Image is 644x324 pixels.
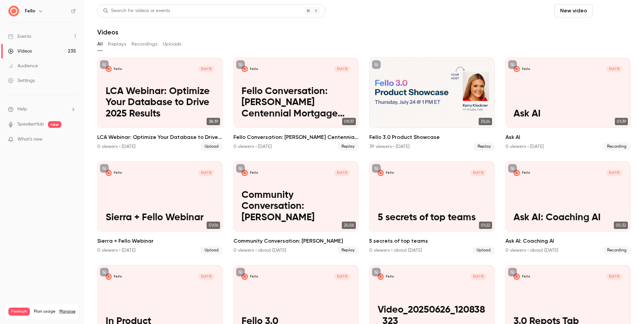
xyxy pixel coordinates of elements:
[369,237,495,245] h2: 5 secrets of top teams
[505,143,544,150] div: 0 viewers • [DATE]
[250,274,258,279] p: Fello
[337,246,359,254] span: Replay
[372,268,381,276] button: unpublished
[369,133,495,141] h2: Fello 3.0 Product Showcase
[514,273,520,279] img: 3.0 Repots Tab
[198,170,214,176] span: [DATE]
[241,190,350,224] p: Community Conversation: [PERSON_NAME]
[505,58,631,151] a: Ask AIFello[DATE]Ask AI01:39Ask AI0 viewers • [DATE]Recording
[508,164,517,173] button: unpublished
[233,161,359,254] li: Community Conversation: Mahala Landin
[97,237,223,245] h2: Sierra + Fello Webinar
[603,143,631,151] span: Recording
[97,161,223,254] a: Sierra + Fello WebinarFello[DATE]Sierra + Fello Webinar51:06Sierra + Fello Webinar0 viewers • [DA...
[372,164,381,173] button: unpublished
[250,171,258,175] p: Fello
[233,143,272,150] div: 0 viewers • [DATE]
[233,58,359,151] a: Fello Conversation: Mack Humphrey Centennial Mortgage AllianceFello[DATE]Fello Conversation: [PER...
[514,170,520,176] img: Ask AI: Coaching AI
[201,143,223,151] span: Upload
[59,309,75,314] a: Manage
[378,170,384,176] img: 5 secrets of top teams
[369,161,495,254] a: 5 secrets of top teamsFello[DATE]5 secrets of top teams01:225 secrets of top teams0 viewers • abo...
[233,133,359,141] h2: Fello Conversation: [PERSON_NAME] Centennial Mortgage Alliance
[8,63,38,69] div: Audience
[106,212,214,224] p: Sierra + Fello Webinar
[470,273,486,279] span: [DATE]
[97,4,631,320] section: Videos
[100,164,109,173] button: unpublished
[614,222,628,229] span: 05:32
[8,77,35,84] div: Settings
[17,106,27,113] span: Help
[241,273,248,279] img: Fello 3.0
[470,170,486,176] span: [DATE]
[207,222,220,229] span: 51:06
[372,60,381,69] button: unpublished
[114,171,122,175] p: Fello
[514,66,520,72] img: Ask AI
[606,273,622,279] span: [DATE]
[97,58,223,151] li: LCA Webinar: Optimize Your Database to Drive 2025 Results
[378,273,384,279] img: Video_20250626_120838_323
[369,161,495,254] li: 5 secrets of top teams
[603,246,631,254] span: Recording
[48,121,61,128] span: new
[17,136,43,143] span: What's new
[34,309,55,314] span: Plan usage
[342,118,356,125] span: 09:37
[233,58,359,151] li: Fello Conversation: Mack Humphrey Centennial Mortgage Alliance
[100,268,109,276] button: unpublished
[241,170,248,176] img: Community Conversation: Mahala Landin
[236,60,245,69] button: unpublished
[97,247,136,254] div: 0 viewers • [DATE]
[106,66,112,72] img: LCA Webinar: Optimize Your Database to Drive 2025 Results
[369,58,495,151] a: 33:24Fello 3.0 Product Showcase39 viewers • [DATE]Replay
[8,33,31,40] div: Events
[595,4,631,17] button: Schedule
[505,161,631,254] li: Ask AI: Coaching AI
[108,39,126,50] button: Replays
[505,161,631,254] a: Ask AI: Coaching AIFello[DATE]Ask AI: Coaching AI05:32Ask AI: Coaching AI0 viewers • about [DATE]...
[479,222,492,229] span: 01:22
[198,273,214,279] span: [DATE]
[505,133,631,141] h2: Ask AI
[241,66,248,72] img: Fello Conversation: Mack Humphrey Centennial Mortgage Alliance
[334,170,350,176] span: [DATE]
[522,67,530,71] p: Fello
[106,170,112,176] img: Sierra + Fello Webinar
[207,118,220,125] span: 38:39
[8,308,30,316] span: Premium
[615,118,628,125] span: 01:39
[514,212,622,224] p: Ask AI: Coaching AI
[241,86,350,120] p: Fello Conversation: [PERSON_NAME] Centennial Mortgage Alliance
[508,268,517,276] button: unpublished
[369,58,495,151] li: Fello 3.0 Product Showcase
[236,268,245,276] button: unpublished
[97,39,103,50] button: All
[369,143,410,150] div: 39 viewers • [DATE]
[369,247,422,254] div: 0 viewers • about [DATE]
[25,8,35,14] h6: Fello
[8,106,76,113] li: help-dropdown-opener
[100,60,109,69] button: unpublished
[474,143,495,151] span: Replay
[114,274,122,279] p: Fello
[106,86,214,120] p: LCA Webinar: Optimize Your Database to Drive 2025 Results
[68,137,76,143] iframe: Noticeable Trigger
[386,274,394,279] p: Fello
[378,212,486,224] p: 5 secrets of top teams
[606,66,622,72] span: [DATE]
[198,66,214,72] span: [DATE]
[114,67,122,71] p: Fello
[514,108,622,120] p: Ask AI
[236,164,245,173] button: unpublished
[97,28,118,36] h1: Videos
[522,171,530,175] p: Fello
[554,4,593,17] button: New video
[505,247,558,254] div: 0 viewers • about [DATE]
[522,274,530,279] p: Fello
[97,143,136,150] div: 0 viewers • [DATE]
[479,118,492,125] span: 33:24
[505,58,631,151] li: Ask AI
